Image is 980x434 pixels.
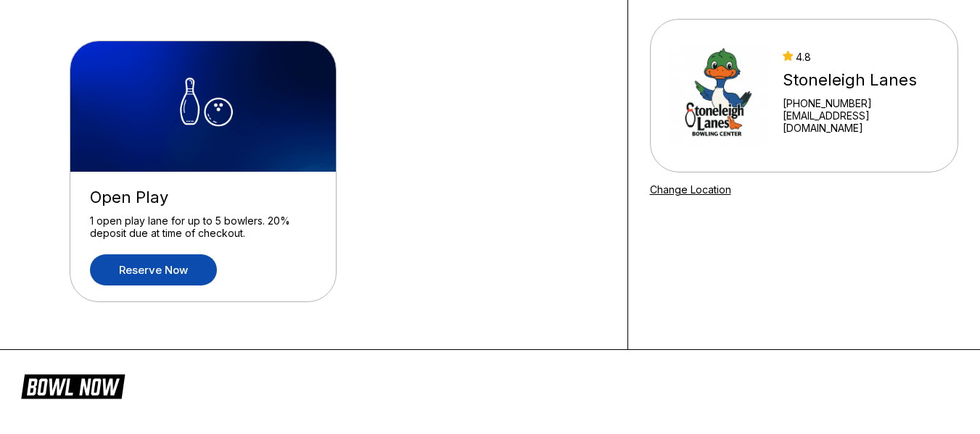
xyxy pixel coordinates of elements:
img: Open Play [70,41,337,172]
a: Change Location [650,183,731,196]
div: [PHONE_NUMBER] [783,97,938,109]
a: [EMAIL_ADDRESS][DOMAIN_NAME] [783,109,938,134]
div: Open Play [90,188,316,207]
div: Stoneleigh Lanes [783,70,938,90]
img: Stoneleigh Lanes [670,41,770,150]
div: 1 open play lane for up to 5 bowlers. 20% deposit due at time of checkout. [90,214,316,240]
div: 4.8 [783,51,938,63]
a: Reserve now [90,254,217,285]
